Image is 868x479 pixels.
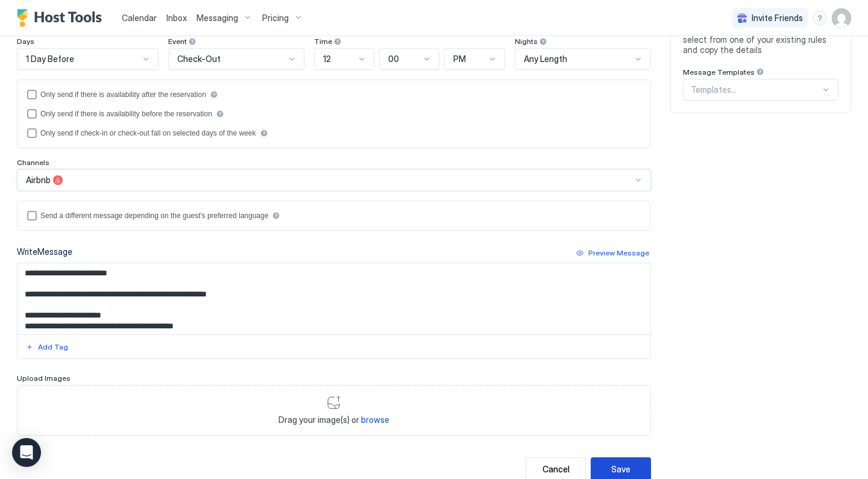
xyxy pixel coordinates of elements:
span: 1 Day Before [26,54,74,64]
div: Only send if there is availability after the reservation [40,90,206,99]
span: PM [453,54,466,64]
span: Use one of the message templates or select from one of your existing rules and copy the details [683,23,838,55]
div: languagesEnabled [27,211,641,221]
span: Days [17,37,34,46]
div: Open Intercom Messenger [12,438,41,467]
button: Preview Message [574,246,651,260]
span: Event [168,37,187,46]
span: Airbnb [26,175,51,186]
div: Only send if check-in or check-out fall on selected days of the week [40,129,256,137]
span: Upload Images [17,374,71,383]
span: 00 [388,54,399,64]
div: isLimited [27,128,641,138]
div: Send a different message depending on the guest's preferred language [40,211,268,220]
div: beforeReservation [27,109,641,119]
a: Inbox [166,11,187,24]
span: Channels [17,158,49,167]
div: menu [813,11,827,25]
div: afterReservation [27,90,641,99]
span: Drag your image(s) or [278,415,389,425]
div: User profile [832,8,851,28]
div: Preview Message [588,248,649,258]
span: Messaging [197,13,238,23]
span: Nights [515,37,538,46]
span: 12 [323,54,331,64]
span: Check-Out [177,54,221,64]
div: Save [611,463,631,475]
span: Message Templates [683,67,755,77]
span: browse [361,415,389,425]
button: Add Tag [24,340,70,354]
span: Calendar [122,13,157,23]
div: Only send if there is availability before the reservation [40,110,212,118]
span: Pricing [262,13,289,23]
span: Any Length [524,54,567,64]
div: Add Tag [38,342,68,352]
span: Invite Friends [752,13,803,23]
div: Cancel [542,463,570,475]
span: Inbox [166,13,187,23]
span: Time [314,37,332,46]
a: Host Tools Logo [17,9,107,27]
a: Calendar [122,11,157,24]
textarea: Input Field [17,263,650,334]
div: Write Message [17,245,72,258]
